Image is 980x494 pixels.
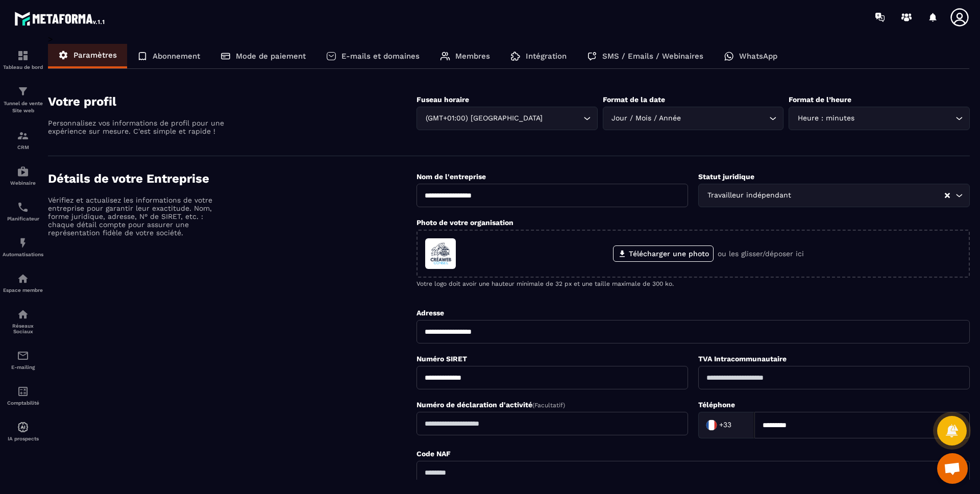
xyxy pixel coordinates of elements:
label: Statut juridique [698,172,754,181]
p: Comptabilité [3,400,43,406]
p: Espace membre [3,287,43,293]
a: accountantaccountantComptabilité [3,378,43,413]
label: Nom de l'entreprise [416,172,486,181]
img: social-network [17,308,29,320]
label: Format de l’heure [789,95,851,104]
img: formation [17,130,29,142]
span: Travailleur indépendant [705,190,793,201]
label: Téléphone [698,401,735,409]
p: Automatisations [3,252,43,257]
input: Search for option [545,113,581,124]
img: logo [14,9,106,28]
div: Search for option [698,412,754,438]
a: schedulerschedulerPlanificateur [3,193,43,229]
button: Clear Selected [945,192,950,200]
img: formation [17,85,29,97]
span: Jour / Mois / Année [609,113,683,124]
img: automations [17,165,29,178]
p: SMS / Emails / Webinaires [602,52,703,61]
h4: Détails de votre Entreprise [48,171,416,186]
div: Search for option [416,107,598,130]
div: Ouvrir le chat [937,453,968,484]
div: Search for option [603,107,784,130]
p: Votre logo doit avoir une hauteur minimale de 32 px et une taille maximale de 300 ko. [416,280,970,287]
img: Country Flag [701,415,722,435]
label: TVA Intracommunautaire [698,355,787,363]
img: automations [17,237,29,249]
p: Planificateur [3,216,43,221]
input: Search for option [793,190,944,201]
span: Heure : minutes [795,113,856,124]
label: Format de la date [603,95,665,104]
label: Adresse [416,309,444,317]
img: formation [17,50,29,62]
label: Numéro SIRET [416,355,467,363]
span: (GMT+01:00) [GEOGRAPHIC_DATA] [423,113,545,124]
p: WhatsApp [739,52,777,61]
p: CRM [3,144,43,150]
img: accountant [17,385,29,398]
div: Search for option [698,184,970,207]
a: formationformationCRM [3,122,43,158]
h4: Votre profil [48,94,416,109]
label: Numéro de déclaration d'activité [416,401,565,409]
label: Code NAF [416,450,451,458]
div: Search for option [789,107,970,130]
p: Tunnel de vente Site web [3,100,43,114]
p: Réseaux Sociaux [3,323,43,334]
p: ou les glisser/déposer ici [718,250,804,258]
p: E-mails et domaines [341,52,420,61]
p: Tableau de bord [3,64,43,70]
a: emailemailE-mailing [3,342,43,378]
img: automations [17,421,29,433]
input: Search for option [683,113,767,124]
p: Webinaire [3,180,43,186]
p: Personnalisez vos informations de profil pour une expérience sur mesure. C'est simple et rapide ! [48,119,227,135]
p: IA prospects [3,436,43,441]
span: +33 [719,420,731,430]
p: Paramètres [73,51,117,60]
a: automationsautomationsEspace membre [3,265,43,301]
p: Abonnement [153,52,200,61]
label: Fuseau horaire [416,95,469,104]
a: automationsautomationsAutomatisations [3,229,43,265]
img: automations [17,273,29,285]
input: Search for option [856,113,953,124]
p: Intégration [526,52,567,61]
input: Search for option [733,417,744,433]
span: (Facultatif) [532,402,565,409]
label: Photo de votre organisation [416,218,513,227]
a: automationsautomationsWebinaire [3,158,43,193]
a: formationformationTableau de bord [3,42,43,78]
label: Télécharger une photo [613,245,714,262]
img: email [17,350,29,362]
img: scheduler [17,201,29,213]
a: social-networksocial-networkRéseaux Sociaux [3,301,43,342]
a: formationformationTunnel de vente Site web [3,78,43,122]
p: Mode de paiement [236,52,306,61]
p: E-mailing [3,364,43,370]
p: Membres [455,52,490,61]
p: Vérifiez et actualisez les informations de votre entreprise pour garantir leur exactitude. Nom, f... [48,196,227,237]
